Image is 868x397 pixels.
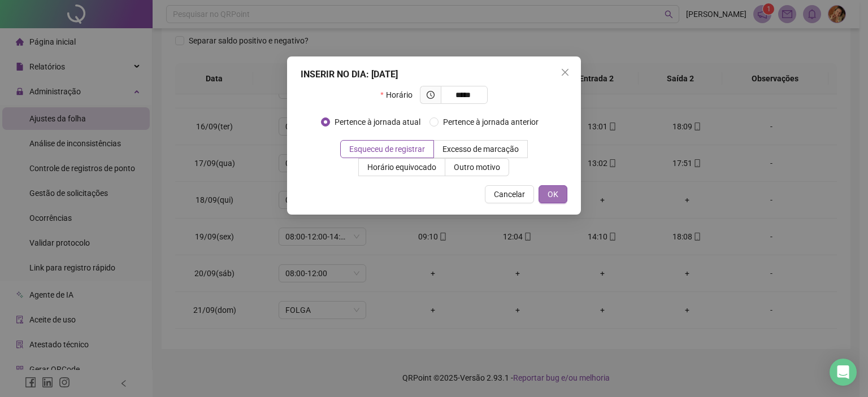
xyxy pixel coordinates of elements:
[830,359,857,386] div: Open Intercom Messenger
[427,91,435,99] span: clock-circle
[539,185,567,203] button: OK
[556,63,574,81] button: Close
[380,86,419,104] label: Horário
[439,116,543,128] span: Pertence à jornada anterior
[485,185,534,203] button: Cancelar
[349,145,425,154] span: Esqueceu de registrar
[548,188,558,200] span: OK
[454,163,500,172] span: Outro motivo
[561,68,570,77] span: close
[442,145,519,154] span: Excesso de marcação
[330,116,425,128] span: Pertence à jornada atual
[301,68,567,81] div: INSERIR NO DIA : [DATE]
[494,188,525,200] span: Cancelar
[367,163,436,172] span: Horário equivocado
